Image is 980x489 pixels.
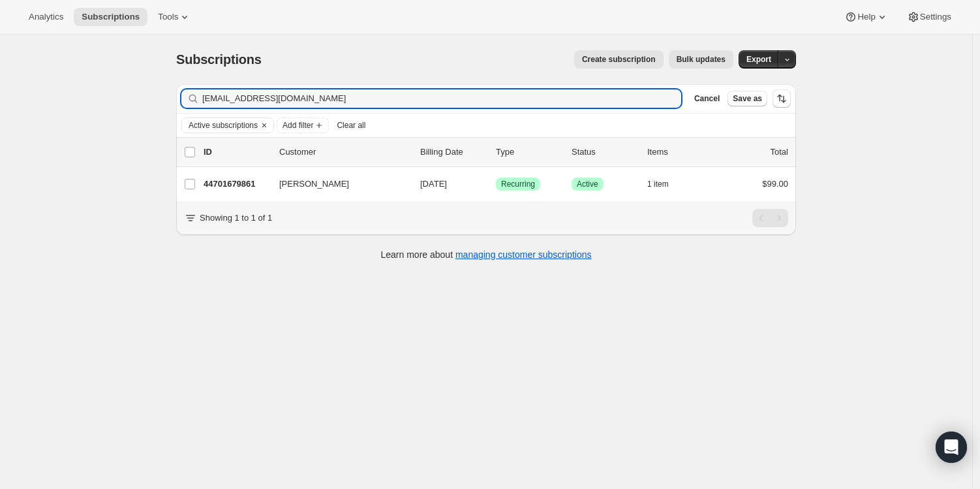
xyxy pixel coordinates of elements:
a: managing customer subscriptions [455,249,592,260]
button: Clear all [331,118,371,133]
p: Total [771,146,788,159]
span: 1 item [647,179,669,189]
span: Help [857,12,875,22]
button: Subscriptions [74,8,147,26]
button: Settings [899,8,959,26]
span: [PERSON_NAME] [279,178,349,191]
span: Active [577,179,598,189]
span: Clear all [337,120,365,131]
div: Open Intercom Messenger [936,432,967,463]
p: Customer [279,146,410,159]
div: Type [496,146,561,159]
button: Export [739,50,779,69]
span: Save as [733,93,762,104]
p: Status [572,146,637,159]
button: 1 item [647,175,683,193]
span: Subscriptions [82,12,140,22]
input: Filter subscribers [202,89,681,108]
button: Sort the results [773,89,791,108]
button: Create subscription [574,50,664,69]
button: Bulk updates [669,50,733,69]
span: Subscriptions [176,52,262,67]
button: Tools [150,8,199,26]
p: 44701679861 [204,178,269,191]
span: Settings [920,12,951,22]
button: Cancel [689,91,725,106]
p: ID [204,146,269,159]
span: Tools [158,12,178,22]
span: Bulk updates [677,54,726,65]
div: Items [647,146,712,159]
span: $99.00 [762,179,788,189]
button: [PERSON_NAME] [271,174,402,195]
span: [DATE] [420,179,447,189]
span: Add filter [283,120,313,131]
div: IDCustomerBilling DateTypeStatusItemsTotal [204,146,788,159]
button: Add filter [277,118,329,133]
span: Active subscriptions [189,120,258,131]
span: Analytics [29,12,63,22]
p: Learn more about [381,248,592,261]
button: Help [836,8,896,26]
span: Cancel [694,93,720,104]
p: Showing 1 to 1 of 1 [200,212,272,225]
button: Save as [727,91,767,106]
nav: Pagination [752,209,788,227]
span: Create subscription [582,54,656,65]
button: Analytics [21,8,71,26]
div: 44701679861[PERSON_NAME][DATE]SuccessRecurringSuccessActive1 item$99.00 [204,175,788,193]
span: Recurring [501,179,535,189]
button: Clear [258,118,271,133]
button: Active subscriptions [182,118,258,133]
p: Billing Date [420,146,485,159]
span: Export [746,54,771,65]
